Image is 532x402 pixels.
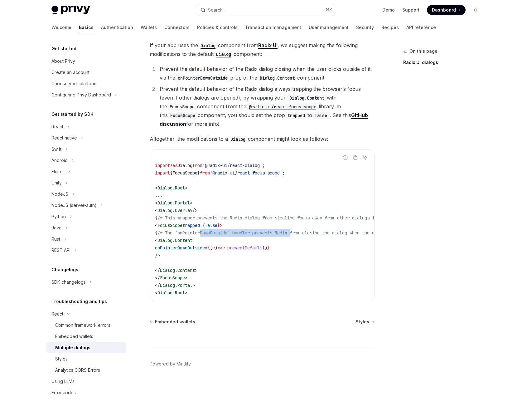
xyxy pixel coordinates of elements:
[46,155,126,166] button: Toggle Android section
[51,378,75,385] div: Using LLMs
[185,185,187,191] span: >
[382,7,395,13] a: Demo
[46,331,126,342] a: Embedded wallets
[192,208,197,213] span: />
[172,170,197,176] span: FocusScope
[55,344,90,351] div: Multiple dialogs
[192,282,195,288] span: >
[55,333,93,340] div: Embedded wallets
[210,245,212,251] span: (
[155,230,157,236] span: {
[361,154,369,162] button: Ask AI
[228,136,248,142] a: Dialog
[155,290,157,296] span: <
[51,278,86,286] div: SDK changelogs
[205,223,217,228] span: false
[51,266,78,273] h5: Changelogs
[155,282,160,288] span: </
[403,57,486,67] a: Radix UI dialogs
[262,245,267,251] span: ()
[155,208,157,213] span: <
[51,190,68,198] div: NodeJS
[217,223,220,228] span: }
[157,230,429,236] span: /* The `onPointerDownOutside` handler prevents Radix from closing the dialog when the user clicks...
[351,154,359,162] button: Copy the contents from the code block
[157,208,192,213] span: Dialog.Overlay
[51,213,66,220] div: Python
[51,134,77,142] div: React native
[46,277,126,288] button: Toggle SDK changelogs section
[51,310,63,318] div: React
[46,78,126,89] a: Choose your platform
[46,376,126,387] a: Using LLMs
[51,123,63,130] div: React
[46,320,126,331] a: Common framework errors
[155,267,160,273] span: </
[190,200,192,206] span: >
[155,223,157,228] span: <
[409,47,438,55] span: On this page
[175,75,230,81] code: onPointerDownOutside
[471,5,481,15] button: Toggle dark mode
[167,103,197,110] code: FocusScope
[51,20,71,35] a: Welcome
[406,20,436,35] a: API reference
[155,185,157,191] span: <
[212,245,215,251] span: e
[170,170,172,176] span: {
[202,223,205,228] span: {
[285,112,307,119] code: trapped
[245,20,301,35] a: Transaction management
[46,89,126,100] button: Toggle Configuring Privy Dashboard section
[46,67,126,78] a: Create an account
[51,298,107,305] h5: Troubleshooting and tips
[215,245,217,251] span: )
[258,42,278,48] strong: Radix UI
[150,319,195,325] a: Embedded wallets
[150,41,375,58] span: If your app uses the component from , we suggest making the following modifications to the defaul...
[157,238,192,243] span: Dialog.Content
[155,252,160,258] span: />
[55,355,68,363] div: Styles
[217,245,222,251] span: =>
[205,245,207,251] span: =
[200,223,202,228] span: =
[326,7,332,12] span: ⌘ K
[160,282,192,288] span: Dialog.Portal
[195,267,197,273] span: >
[46,308,126,320] button: Toggle React section
[262,163,265,168] span: ;
[246,103,319,110] a: @radix-ui/react-focus-scope
[200,170,210,176] span: from
[182,223,200,228] span: trapped
[55,321,110,329] div: Common framework errors
[46,365,126,376] a: Analytics CORS Errors
[309,20,349,35] a: User management
[282,170,285,176] span: ;
[55,366,100,374] div: Analytics CORS Errors
[158,85,375,128] li: Prevent the default behavior of the Radix dialog always trapping the browser’s focus (even if oth...
[427,5,466,15] a: Dashboard
[202,163,262,168] span: '@radix-ui/react-dialog'
[208,6,225,14] div: Search...
[51,91,111,99] div: Configuring Privy Dashboard
[220,223,222,228] span: >
[46,211,126,222] button: Toggle Python section
[192,163,202,168] span: from
[51,389,76,396] div: Error codes
[228,136,248,143] code: Dialog
[158,65,375,82] li: Prevent the default behavior of the Radix dialog closing when the user clicks outside of it, via ...
[157,200,190,206] span: Dialog.Portal
[168,112,198,119] code: FocusScope
[46,387,126,398] a: Error codes
[214,51,234,58] code: Dialog
[160,275,185,281] span: FocusScope
[46,342,126,353] a: Multiple dialogs
[157,215,409,221] span: /* This wrapper prevents the Radix dialog from stealing focus away from other dialogs in the page...
[222,245,225,251] span: e
[46,166,126,177] button: Toggle Flutter section
[51,168,64,175] div: Flutter
[155,193,162,198] span: ...
[51,110,94,118] h5: Get started by SDK
[355,319,374,325] a: Styles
